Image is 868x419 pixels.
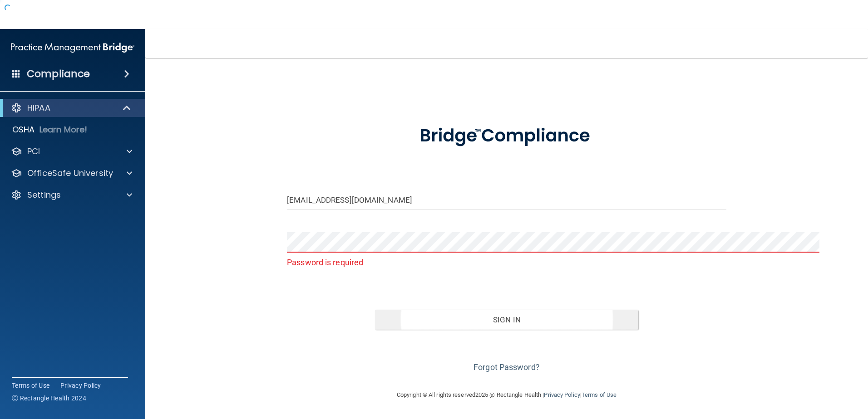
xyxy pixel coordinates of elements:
img: bridge_compliance_login_screen.278c3ca4.svg [401,112,612,160]
p: OSHA [12,124,35,135]
h4: Compliance [27,68,90,80]
p: OfficeSafe University [27,168,113,179]
a: Terms of Use [582,391,616,398]
a: Forgot Password? [473,362,540,372]
a: Privacy Policy [60,381,101,390]
p: HIPAA [27,102,50,113]
p: PCI [27,146,40,157]
a: Privacy Policy [544,391,580,398]
input: Email [287,190,726,210]
div: Copyright © All rights reserved 2025 @ Rectangle Health | | [341,380,672,409]
p: Settings [27,190,61,200]
p: Learn More! [39,124,88,135]
span: Ⓒ Rectangle Health 2024 [12,394,86,403]
p: Password is required [287,255,726,270]
a: PCI [11,146,132,157]
a: HIPAA [11,102,132,113]
img: PMB logo [11,39,134,57]
a: OfficeSafe University [11,168,132,179]
a: Terms of Use [12,381,49,390]
button: Sign In [375,310,639,330]
a: Settings [11,190,132,200]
